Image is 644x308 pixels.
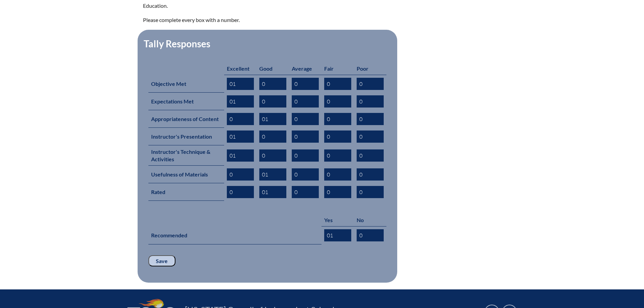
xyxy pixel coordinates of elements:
th: Appropriateness of Content [148,110,224,128]
th: Instructor's Presentation [148,128,224,145]
th: Fair [321,62,354,75]
th: Usefulness of Materials [148,166,224,183]
th: Rated [148,183,224,201]
p: Please complete every box with a number. [143,16,381,24]
th: Excellent [224,62,257,75]
th: Expectations Met [148,93,224,110]
th: Instructor's Technique & Activities [148,145,224,166]
th: Objective Met [148,75,224,93]
th: Poor [354,62,386,75]
legend: Tally Responses [143,38,211,49]
th: No [354,214,386,227]
th: Good [257,62,289,75]
th: Average [289,62,321,75]
th: Recommended [148,227,321,244]
th: Yes [321,214,354,227]
input: Save [148,255,175,267]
